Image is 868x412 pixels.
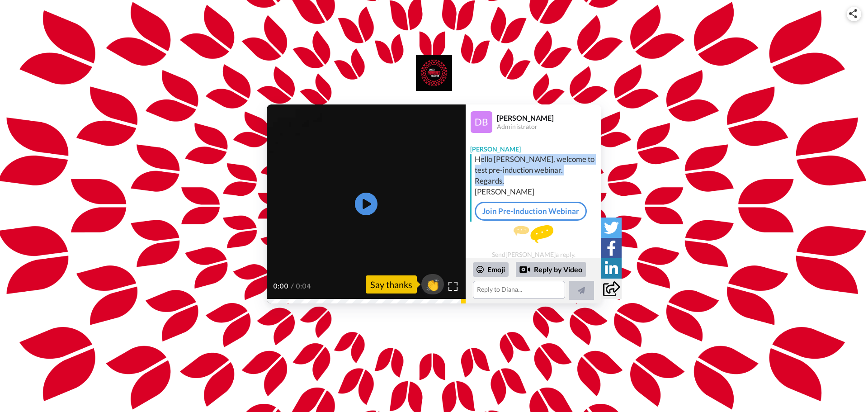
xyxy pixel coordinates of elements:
div: Hello [PERSON_NAME], welcome to test pre-induction webinar. Regards, [PERSON_NAME] [475,154,599,197]
div: Reply by Video [516,262,586,277]
div: Administrator [497,123,601,131]
div: Send [PERSON_NAME] a reply. [466,225,601,258]
div: [PERSON_NAME] [466,140,601,154]
div: Reply by Video [519,264,530,275]
img: ic_share.svg [849,9,857,18]
img: message.svg [514,225,553,243]
div: [PERSON_NAME] [497,114,601,122]
div: Say thanks [366,275,417,294]
img: Full screen [448,282,458,291]
span: 0:00 [273,281,289,292]
img: Profile Image [471,111,492,133]
button: 👏 [421,274,444,294]
span: 👏 [421,277,444,292]
span: 0:04 [296,281,311,292]
div: Emoji [473,262,509,277]
img: University of Bedfordshire logo [416,55,452,91]
a: Join Pre-Induction Webinar [475,202,587,221]
span: / [291,281,294,292]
